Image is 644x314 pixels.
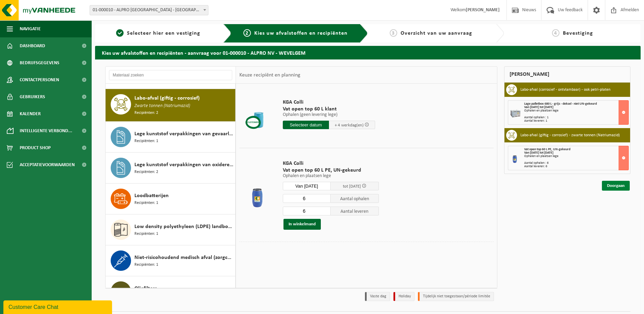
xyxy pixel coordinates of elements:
span: 01-000010 - ALPRO NV - WEVELGEM [90,5,208,15]
span: Bevestiging [563,31,593,36]
span: Acceptatievoorwaarden [20,156,75,173]
span: 4 [552,29,559,37]
input: Materiaal zoeken [109,70,232,80]
span: Loodbatterijen [134,192,169,200]
span: Dashboard [20,37,45,54]
div: Aantal leveren: 6 [524,165,628,168]
h3: Labo-afval (giftig - corrosief) - zwarte tonnen (Natriumazid) [520,130,620,141]
span: Lege kunststof verpakkingen van oxiderende stoffen [134,161,234,169]
span: Recipiënten: 2 [134,110,158,116]
span: Bedrijfsgegevens [20,54,59,71]
li: Holiday [393,292,415,301]
span: Kalender [20,105,41,122]
span: Recipiënten: 1 [134,231,158,237]
span: Niet-risicohoudend medisch afval (zorgcentra) [134,254,234,262]
div: Aantal ophalen : 1 [524,116,628,119]
iframe: chat widget [3,299,113,314]
div: Ophalen en plaatsen lege [524,109,628,112]
button: Lege kunststof verpakkingen van oxiderende stoffen Recipiënten: 2 [106,153,236,184]
span: Lege kunststof verpakkingen van gevaarlijke stoffen [134,130,234,138]
span: Vat open top 60 L PE, UN-gekeurd [524,147,570,151]
li: Vaste dag [365,292,390,301]
span: 2 [243,29,251,37]
li: Tijdelijk niet toegestaan/période limitée [418,292,494,301]
span: KGA Colli [283,99,375,106]
span: 1 [116,29,124,37]
span: Aantal leveren [331,207,379,215]
strong: Van [DATE] tot [DATE] [524,151,553,155]
span: Intelligente verbond... [20,122,72,139]
div: Aantal leveren: 1 [524,119,628,123]
span: Gebruikers [20,88,45,105]
button: Niet-risicohoudend medisch afval (zorgcentra) Recipiënten: 1 [106,245,236,276]
div: Keuze recipiënt en planning [236,67,304,84]
button: Lege kunststof verpakkingen van gevaarlijke stoffen Recipiënten: 1 [106,122,236,153]
span: Vat open top 60 L PE, UN-gekeurd [283,167,379,174]
div: Ophalen en plaatsen lege [524,155,628,158]
button: In winkelmand [283,219,321,230]
input: Selecteer datum [283,121,329,129]
span: + 4 werkdag(en) [335,123,364,127]
h3: Labo-afval (corrosief - ontvlambaar) - ook petri-platen [520,84,610,95]
button: Labo-afval (giftig - corrosief) Zwarte tonnen (Natriumazid) Recipiënten: 2 [106,89,236,122]
span: Oliefilters [134,284,157,293]
span: Aantal ophalen [331,194,379,203]
h2: Kies uw afvalstoffen en recipiënten - aanvraag voor 01-000010 - ALPRO NV - WEVELGEM [95,46,641,59]
span: Vat open top 60 L klant [283,106,375,112]
span: Recipiënten: 1 [134,138,158,144]
span: Labo-afval (giftig - corrosief) [134,94,200,102]
span: tot [DATE] [343,184,361,189]
strong: Van [DATE] tot [DATE] [524,105,553,109]
span: Overzicht van uw aanvraag [401,31,472,36]
span: Navigatie [20,20,41,37]
span: Product Shop [20,139,51,156]
p: Ophalen (geen levering lege) [283,112,375,117]
button: Low density polyethyleen (LDPE) landbouwfolie, gemengd , los Recipiënten: 1 [106,214,236,245]
span: Low density polyethyleen (LDPE) landbouwfolie, gemengd , los [134,223,234,231]
p: Ophalen en plaatsen lege [283,174,379,178]
div: Aantal ophalen : 6 [524,161,628,165]
a: 1Selecteer hier een vestiging [98,29,218,37]
div: [PERSON_NAME] [504,66,630,83]
span: Selecteer hier een vestiging [127,31,200,36]
span: Lage palletbox 680 L - grijs - deksel - niet UN-gekeurd [524,102,597,106]
a: Doorgaan [602,181,630,191]
button: Oliefilters [106,276,236,307]
span: Recipiënten: 1 [134,200,158,206]
strong: [PERSON_NAME] [466,7,500,13]
span: KGA Colli [283,160,379,167]
span: 01-000010 - ALPRO NV - WEVELGEM [90,5,208,15]
span: Recipiënten: 2 [134,169,158,175]
span: Zwarte tonnen (Natriumazid) [134,102,190,110]
span: Kies uw afvalstoffen en recipiënten [254,31,348,36]
span: Recipiënten: 1 [134,262,158,268]
span: 3 [390,29,397,37]
span: Contactpersonen [20,71,59,88]
input: Selecteer datum [283,182,331,190]
button: Loodbatterijen Recipiënten: 1 [106,184,236,214]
